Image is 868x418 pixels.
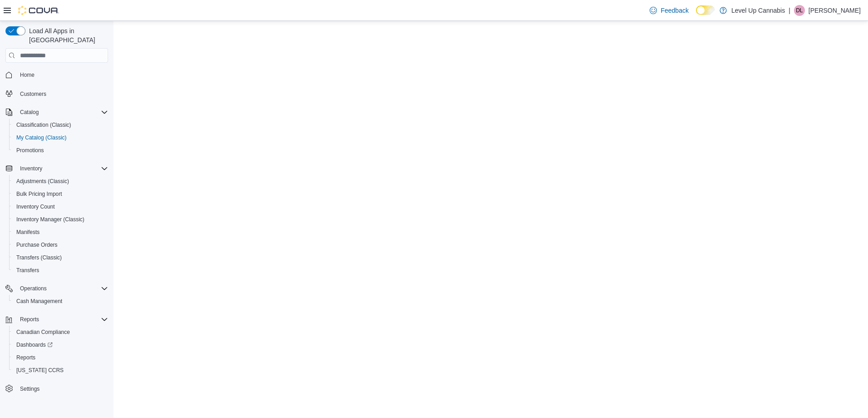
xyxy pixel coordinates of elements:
a: Customers [16,89,50,100]
button: Transfers [9,264,112,277]
a: Inventory Count [13,201,59,212]
span: My Catalog (Classic) [16,134,67,141]
button: Inventory Count [9,200,112,213]
span: Purchase Orders [13,239,108,250]
button: Inventory [2,162,112,175]
span: Catalog [16,107,108,118]
p: Level Up Cannabis [731,5,785,16]
p: [PERSON_NAME] [809,5,861,16]
input: Dark Mode [696,5,715,15]
span: Reports [16,314,108,325]
a: Transfers (Classic) [13,252,65,263]
button: Reports [9,351,112,364]
span: Adjustments (Classic) [16,178,69,185]
span: Transfers [13,265,108,276]
a: Bulk Pricing Import [13,189,66,199]
button: Purchase Orders [9,239,112,251]
img: Cova [18,6,59,15]
span: Classification (Classic) [16,121,71,129]
button: Promotions [9,144,112,157]
span: Canadian Compliance [13,327,108,338]
a: Feedback [646,1,692,20]
a: Inventory Manager (Classic) [13,214,88,225]
span: Inventory Count [13,201,108,212]
span: Inventory Manager (Classic) [16,216,84,223]
span: Customers [16,88,108,99]
a: Promotions [13,145,48,156]
span: Adjustments (Classic) [13,176,108,187]
span: Settings [20,385,39,393]
button: Bulk Pricing Import [9,188,112,200]
button: Classification (Classic) [9,119,112,131]
a: Dashboards [13,339,56,350]
span: Transfers (Classic) [16,254,62,261]
button: Customers [2,87,112,100]
span: Transfers (Classic) [13,252,108,263]
a: Canadian Compliance [13,327,74,338]
span: My Catalog (Classic) [13,132,108,143]
span: Customers [20,90,46,98]
a: Manifests [13,227,43,238]
span: Dashboards [13,339,108,350]
span: Reports [20,316,39,323]
span: Inventory [20,165,42,172]
span: Operations [20,285,47,292]
a: Purchase Orders [13,239,61,250]
span: Bulk Pricing Import [16,190,62,198]
a: [US_STATE] CCRS [13,365,67,376]
button: Operations [2,282,112,295]
button: Transfers (Classic) [9,251,112,264]
span: Cash Management [13,296,108,307]
span: Purchase Orders [16,241,58,249]
a: My Catalog (Classic) [13,132,70,143]
a: Home [16,70,38,80]
span: Transfers [16,267,39,274]
span: Home [20,71,35,79]
span: Reports [16,354,35,361]
button: Inventory [16,163,46,174]
span: Catalog [20,109,39,116]
span: Washington CCRS [13,365,108,376]
p: | [789,5,790,16]
button: Cash Management [9,295,112,308]
span: Inventory Manager (Classic) [13,214,108,225]
button: My Catalog (Classic) [9,131,112,144]
a: Cash Management [13,296,66,307]
button: Catalog [2,106,112,119]
span: Inventory [16,163,108,174]
span: Dashboards [16,341,53,348]
a: Reports [13,352,39,363]
div: Daanyaal Lodhi [794,5,805,16]
span: Load All Apps in [GEOGRAPHIC_DATA] [25,26,108,45]
a: Transfers [13,265,43,276]
span: Home [16,69,108,80]
button: Reports [16,314,43,325]
span: Manifests [16,229,39,236]
span: Promotions [13,145,108,156]
button: Adjustments (Classic) [9,175,112,188]
span: Manifests [13,227,108,238]
span: Promotions [16,147,44,154]
span: Reports [13,352,108,363]
button: [US_STATE] CCRS [9,364,112,377]
span: Dark Mode [696,15,696,15]
a: Settings [16,383,43,394]
button: Catalog [16,107,42,118]
span: Settings [16,383,108,394]
button: Reports [2,313,112,326]
a: Adjustments (Classic) [13,176,73,187]
a: Classification (Classic) [13,119,75,130]
span: Canadian Compliance [16,328,70,336]
button: Operations [16,283,50,294]
button: Settings [2,382,112,395]
span: Inventory Count [16,203,55,210]
a: Dashboards [9,338,112,351]
button: Home [2,68,112,81]
button: Canadian Compliance [9,326,112,338]
span: DL [796,5,803,16]
span: Bulk Pricing Import [13,189,108,199]
button: Manifests [9,226,112,239]
span: Classification (Classic) [13,119,108,130]
span: Feedback [661,6,688,15]
span: [US_STATE] CCRS [16,367,64,374]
